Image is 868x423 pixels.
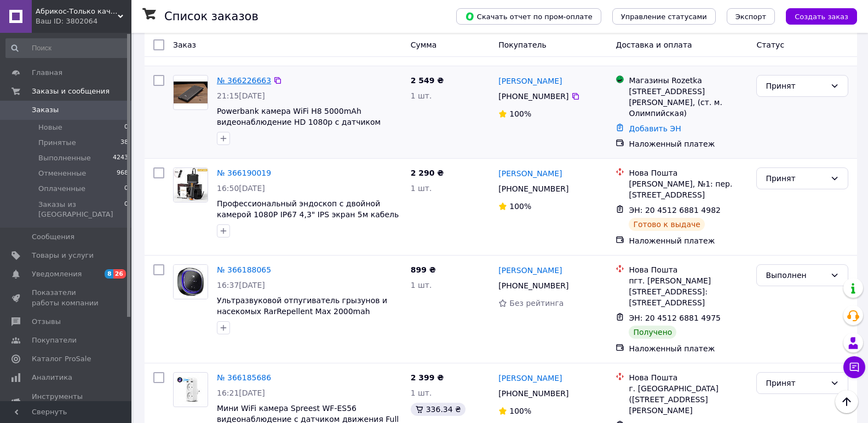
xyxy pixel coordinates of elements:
[843,356,865,378] button: Чат с покупателем
[105,269,113,279] span: 8
[411,91,432,100] span: 1 шт.
[32,317,61,327] span: Отзывы
[38,169,86,178] span: Отмененные
[629,343,748,354] div: Наложенный платеж
[32,68,62,78] span: Главная
[32,105,59,115] span: Заказы
[173,264,208,299] a: Фото товару
[32,373,72,383] span: Аналитика
[496,89,571,104] div: [PHONE_NUMBER]
[173,40,196,49] span: Заказ
[173,75,208,110] a: Фото товару
[411,389,432,397] span: 1 шт.
[217,91,265,100] span: 21:15[DATE]
[32,232,74,242] span: Сообщения
[32,354,91,364] span: Каталог ProSale
[629,138,748,149] div: Наложенный платеж
[629,326,676,339] div: Получено
[36,7,118,16] span: Абрикос-Только качественные товары!
[835,390,858,413] button: Наверх
[32,335,77,345] span: Покупатели
[217,199,399,230] a: Профессиональный эндоскоп с двойной камерой 1080P IP67 4,3" IPS экран 5м кабель водонепроницаемый...
[509,299,564,308] span: Без рейтинга
[496,181,571,196] div: [PHONE_NUMBER]
[496,278,571,293] div: [PHONE_NUMBER]
[174,82,208,103] img: Фото товару
[629,383,748,416] div: г. [GEOGRAPHIC_DATA] ([STREET_ADDRESS][PERSON_NAME]
[756,40,784,49] span: Статус
[217,265,271,274] a: № 366188065
[174,374,208,404] img: Фото товару
[217,169,271,177] a: № 366190019
[509,109,531,118] span: 100%
[775,11,857,20] a: Создать заказ
[173,372,208,407] a: Фото товару
[38,153,91,163] span: Выполненные
[411,281,432,289] span: 1 шт.
[629,264,748,275] div: Нова Пошта
[174,265,208,298] img: Фото товару
[621,13,707,21] span: Управление статусами
[32,269,82,279] span: Уведомления
[629,206,721,215] span: ЭН: 20 4512 6881 4982
[629,124,681,133] a: Добавить ЭН
[629,167,748,178] div: Нова Пошта
[411,76,444,85] span: 2 549 ₴
[38,184,85,194] span: Оплаченные
[217,373,271,382] a: № 366185686
[629,275,748,308] div: пгт. [PERSON_NAME][STREET_ADDRESS]: [STREET_ADDRESS]
[727,8,775,25] button: Экспорт
[766,172,826,184] div: Принят
[217,389,265,397] span: 16:21[DATE]
[38,123,62,132] span: Новые
[498,76,562,86] a: [PERSON_NAME]
[217,107,384,137] a: Powerbank камера WiFi H8 5000mAh видеонаблюдение HD 1080p с датчиком движения ночным видением ком...
[411,403,465,416] div: 336.34 ₴
[616,40,692,49] span: Доставка и оплата
[217,296,387,316] a: Ультразвуковой отпугиватель грызунов и насекомых RarRepellent Max 2000mah
[629,314,721,322] span: ЭН: 20 4512 6881 4975
[465,11,593,21] span: Скачать отчет по пром-оплате
[411,184,432,193] span: 1 шт.
[32,86,110,96] span: Заказы и сообщения
[120,138,128,148] span: 38
[113,153,128,163] span: 4243
[5,38,129,58] input: Поиск
[174,168,208,201] img: Фото товару
[509,202,531,211] span: 100%
[629,218,704,231] div: Готово к выдаче
[124,123,128,132] span: 0
[766,269,826,281] div: Выполнен
[795,13,848,21] span: Создать заказ
[498,168,562,179] a: [PERSON_NAME]
[36,16,131,26] div: Ваш ID: 3802064
[411,373,444,382] span: 2 399 ₴
[735,13,766,21] span: Экспорт
[629,86,748,119] div: [STREET_ADDRESS][PERSON_NAME], (ст. м. Олимпийская)
[456,8,601,25] button: Скачать отчет по пром-оплате
[629,178,748,200] div: [PERSON_NAME], №1: пер. [STREET_ADDRESS]
[164,10,258,23] h1: Список заказов
[786,8,857,25] button: Создать заказ
[173,167,208,202] a: Фото товару
[498,265,562,276] a: [PERSON_NAME]
[498,373,562,384] a: [PERSON_NAME]
[124,200,128,219] span: 0
[32,288,101,308] span: Показатели работы компании
[498,40,547,49] span: Покупатель
[629,235,748,246] div: Наложенный платеж
[38,200,124,219] span: Заказы из [GEOGRAPHIC_DATA]
[612,8,716,25] button: Управление статусами
[411,265,436,274] span: 899 ₴
[113,269,126,279] span: 26
[38,138,76,148] span: Принятые
[411,169,444,177] span: 2 290 ₴
[117,169,128,178] span: 968
[766,377,826,389] div: Принят
[496,386,571,401] div: [PHONE_NUMBER]
[629,372,748,383] div: Нова Пошта
[217,281,265,289] span: 16:37[DATE]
